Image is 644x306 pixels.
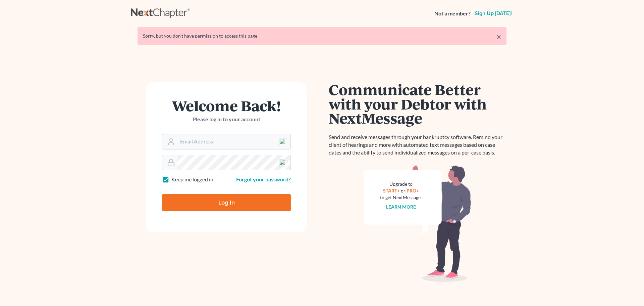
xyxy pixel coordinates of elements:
a: PRO+ [407,188,419,193]
p: Send and receive messages through your bankruptcy software. Remind your client of hearings and mo... [329,133,506,157]
input: Email Address [177,134,290,149]
a: START+ [383,188,400,193]
h1: Communicate Better with your Debtor with NextMessage [329,82,506,125]
label: Keep me logged in [171,176,213,183]
h1: Welcome Back! [162,98,291,113]
div: to get NextMessage. [380,194,422,201]
a: Sign up [DATE]! [473,11,513,16]
span: or [401,188,406,193]
img: nextmessage_bg-59042aed3d76b12b5cd301f8e5b87938c9018125f34e5fa2b7a6b67550977c72.svg [364,165,471,282]
p: Please log in to your account [162,116,291,123]
img: npw-badge-icon-locked.svg [279,138,287,146]
div: Sorry, but you don't have permission to access this page [143,33,501,39]
strong: Not a member? [434,10,471,17]
a: × [496,33,501,41]
input: Log In [162,194,291,211]
a: Forgot your password? [236,176,291,182]
div: Upgrade to [380,181,422,187]
img: npw-badge-icon-locked.svg [279,159,287,167]
a: Learn more [386,204,416,210]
